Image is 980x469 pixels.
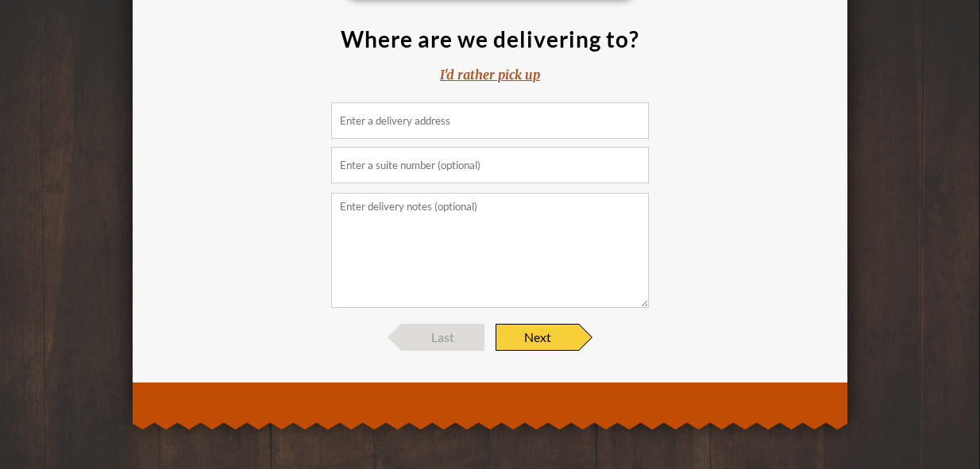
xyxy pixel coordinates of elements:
span: Last [401,324,484,351]
div: Where are we delivering to? [341,28,639,50]
span: Next [496,324,579,351]
div: I'd rather pick up [440,66,540,84]
input: Enter a suite number (optional) [331,147,649,183]
input: Enter a delivery address [331,102,649,139]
